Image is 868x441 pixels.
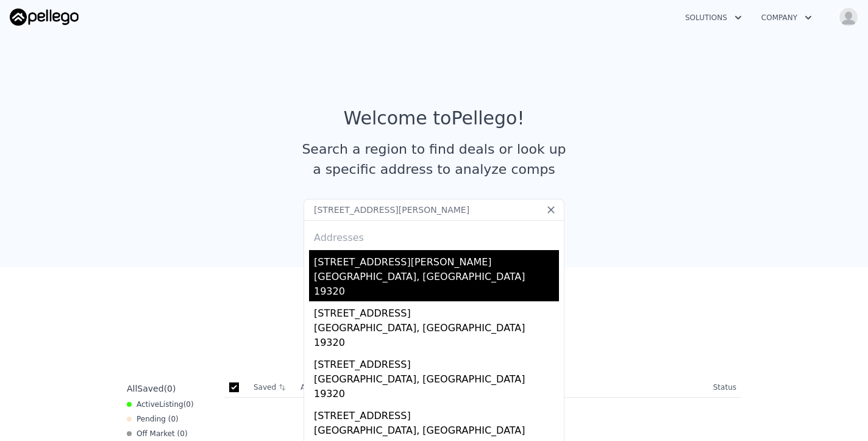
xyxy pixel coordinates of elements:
[675,7,752,29] button: Solutions
[127,414,179,424] div: Pending ( 0 )
[296,378,708,398] th: Address
[309,221,559,250] div: Addresses
[752,7,822,29] button: Company
[708,378,741,398] th: Status
[314,404,559,423] div: [STREET_ADDRESS]
[297,139,571,179] div: Search a region to find deals or look up a specific address to analyze comps
[137,384,163,393] span: Saved
[122,306,746,328] div: Saved Properties
[137,400,194,409] span: Active ( 0 )
[314,353,559,372] div: [STREET_ADDRESS]
[314,270,559,301] div: [GEOGRAPHIC_DATA], [GEOGRAPHIC_DATA] 19320
[159,400,183,409] span: Listing
[314,250,559,270] div: [STREET_ADDRESS][PERSON_NAME]
[839,7,858,27] img: avatar
[344,107,525,129] div: Welcome to Pellego !
[127,429,188,439] div: Off Market ( 0 )
[314,301,559,321] div: [STREET_ADDRESS]
[249,378,296,397] th: Saved
[127,382,176,395] div: All ( 0 )
[314,372,559,404] div: [GEOGRAPHIC_DATA], [GEOGRAPHIC_DATA] 19320
[304,199,564,221] input: Search an address or region...
[122,338,746,358] div: Save properties to see them here
[10,9,79,26] img: Pellego
[314,321,559,353] div: [GEOGRAPHIC_DATA], [GEOGRAPHIC_DATA] 19320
